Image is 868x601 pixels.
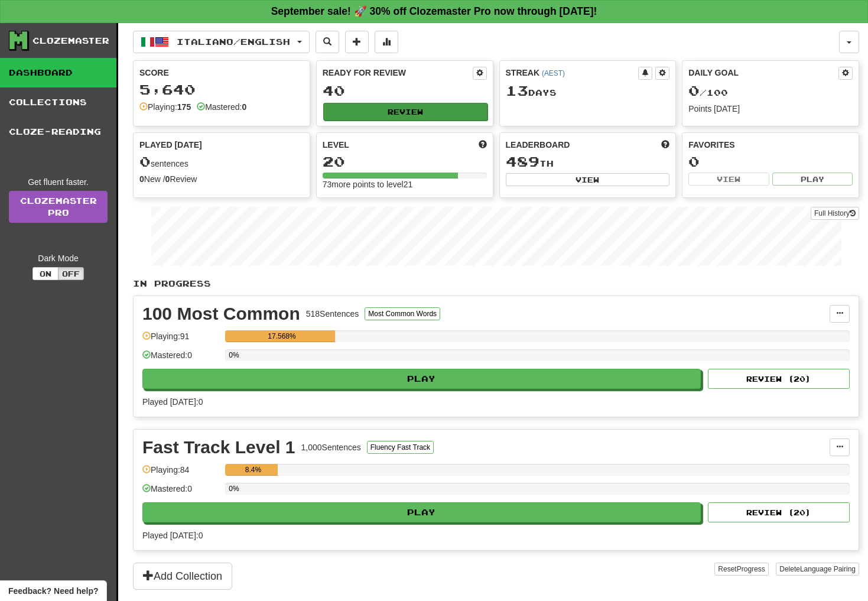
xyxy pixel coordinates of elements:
[9,191,108,223] a: ClozemasterPro
[776,563,859,576] button: DeleteLanguage Pairing
[506,83,670,99] div: Day s
[139,139,202,151] span: Played [DATE]
[177,37,290,47] span: Italiano / English
[323,178,487,190] div: 73 more points to level 21
[142,483,219,502] div: Mastered: 0
[133,278,859,290] p: In Progress
[133,563,232,590] button: Add Collection
[506,139,570,151] span: Leaderboard
[688,67,838,80] div: Daily Goal
[661,139,669,151] span: This week in points, UTC
[142,502,701,522] button: Play
[142,369,701,389] button: Play
[142,349,219,369] div: Mastered: 0
[506,67,639,79] div: Streak
[688,154,853,169] div: 0
[323,83,487,98] div: 40
[800,565,856,573] span: Language Pairing
[139,173,304,185] div: New / Review
[139,154,304,170] div: sentences
[375,31,398,53] button: More stats
[708,369,850,389] button: Review (20)
[772,173,853,186] button: Play
[506,173,670,186] button: View
[542,69,565,77] a: (AEST)
[688,173,769,186] button: View
[506,82,528,99] span: 13
[323,154,487,169] div: 20
[139,67,304,79] div: Score
[139,101,191,113] div: Playing:
[9,176,108,188] div: Get fluent faster.
[32,35,109,47] div: Clozemaster
[688,103,853,115] div: Points [DATE]
[301,441,361,453] div: 1,000 Sentences
[271,5,597,17] strong: September sale! 🚀 30% off Clozemaster Pro now through [DATE]!
[229,464,278,476] div: 8.4%
[737,565,765,573] span: Progress
[142,397,203,407] span: Played [DATE]: 0
[197,101,246,113] div: Mastered:
[165,174,170,184] strong: 0
[316,31,339,53] button: Search sentences
[306,308,359,320] div: 518 Sentences
[142,464,219,483] div: Playing: 84
[58,267,84,280] button: Off
[323,103,487,121] button: Review
[8,585,98,597] span: Open feedback widget
[688,82,700,99] span: 0
[142,531,203,540] span: Played [DATE]: 0
[506,153,539,170] span: 489
[323,67,473,79] div: Ready for Review
[9,252,108,264] div: Dark Mode
[32,267,58,280] button: On
[323,139,349,151] span: Level
[708,502,850,522] button: Review (20)
[345,31,369,53] button: Add sentence to collection
[506,154,670,170] div: th
[811,207,859,220] button: Full History
[688,87,728,98] span: / 100
[142,438,295,456] div: Fast Track Level 1
[229,330,334,342] div: 17.568%
[139,174,144,184] strong: 0
[479,139,487,151] span: Score more points to level up
[139,82,304,97] div: 5,640
[139,153,151,170] span: 0
[714,563,768,576] button: ResetProgress
[688,139,853,151] div: Favorites
[367,441,434,454] button: Fluency Fast Track
[133,31,310,53] button: Italiano/English
[142,330,219,350] div: Playing: 91
[365,307,440,320] button: Most Common Words
[242,102,246,112] strong: 0
[142,305,300,323] div: 100 Most Common
[177,102,191,112] strong: 175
